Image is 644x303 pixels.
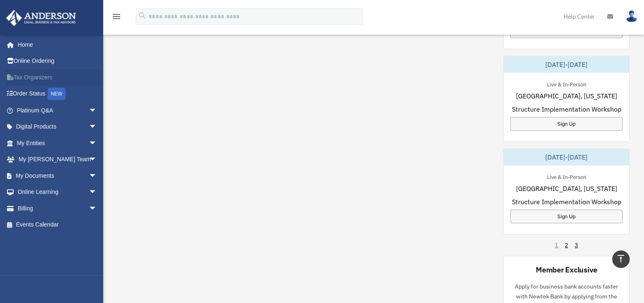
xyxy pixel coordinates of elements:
div: [DATE]-[DATE] [504,149,629,165]
i: vertical_align_top [616,254,626,264]
span: arrow_drop_down [89,102,105,119]
a: Online Ordering [6,53,109,69]
a: menu [111,14,121,21]
a: Digital Productsarrow_drop_down [6,119,109,135]
img: User Pic [625,10,638,22]
a: Billingarrow_drop_down [6,200,109,217]
span: [GEOGRAPHIC_DATA], [US_STATE] [516,184,617,193]
a: Events Calendar [6,217,109,233]
a: vertical_align_top [612,251,630,268]
a: Platinum Q&Aarrow_drop_down [6,102,109,119]
div: [DATE]-[DATE] [504,56,629,73]
a: 2 [565,241,568,249]
div: Live & In-Person [540,172,593,181]
a: My [PERSON_NAME] Teamarrow_drop_down [6,151,109,168]
span: arrow_drop_down [89,119,105,136]
span: Structure Implementation Workshop [512,104,621,114]
span: arrow_drop_down [89,184,105,201]
div: Live & In-Person [540,79,593,88]
a: Tax Organizers [6,69,109,86]
span: [GEOGRAPHIC_DATA], [US_STATE] [516,91,617,101]
a: Online Learningarrow_drop_down [6,184,109,200]
a: My Documentsarrow_drop_down [6,167,109,184]
a: Sign Up [510,117,623,131]
span: arrow_drop_down [89,200,105,217]
span: arrow_drop_down [89,135,105,152]
a: Sign Up [510,210,623,223]
a: My Entitiesarrow_drop_down [6,135,109,151]
span: arrow_drop_down [89,151,105,168]
a: Home [6,36,105,53]
div: NEW [47,88,66,100]
a: Order StatusNEW [6,86,109,103]
span: arrow_drop_down [89,167,105,184]
span: Structure Implementation Workshop [512,197,621,207]
a: 3 [575,241,578,249]
img: Anderson Advisors Platinum Portal [4,10,78,26]
div: Member Exclusive [536,265,597,275]
i: menu [111,12,121,21]
i: search [138,11,147,20]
